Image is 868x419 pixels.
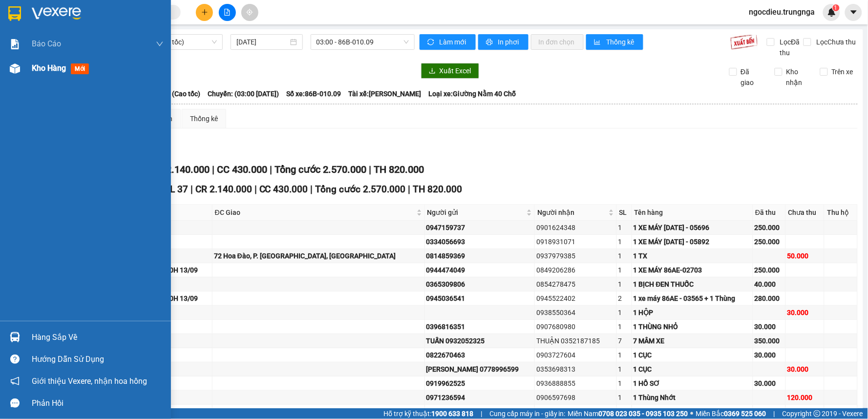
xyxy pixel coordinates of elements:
[215,207,415,218] span: ĐC Giao
[426,335,533,346] div: TUẤN 0932052325
[568,408,688,419] span: Miền Nam
[10,63,20,74] img: warehouse-icon
[10,398,20,408] span: message
[317,35,409,49] span: 03:00 - 86B-010.09
[828,66,857,77] span: Trên xe
[537,207,606,218] span: Người nhận
[634,406,751,417] div: 1 [PERSON_NAME]
[755,265,784,275] div: 250.000
[618,392,630,403] div: 1
[618,321,630,332] div: 1
[241,4,258,21] button: aim
[755,279,784,290] div: 40.000
[741,6,823,18] span: ngocdieu.trungnga
[618,350,630,360] div: 1
[426,378,533,389] div: 0919962525
[845,4,862,21] button: caret-down
[536,406,614,417] div: 0908030305
[599,410,688,418] strong: 0708 023 035 - 0935 103 250
[426,236,533,247] div: 0334056693
[32,330,164,345] div: Hàng sắp về
[724,410,766,418] strong: 0369 525 060
[195,184,252,195] span: CR 2.140.000
[311,184,313,195] span: |
[536,350,614,360] div: 0903727604
[787,364,823,375] div: 30.000
[428,88,516,99] span: Loại xe: Giường Nằm 40 Chỗ
[32,375,147,387] span: Giới thiệu Vexere, nhận hoa hồng
[634,293,751,304] div: 1 xe máy 86AE - 03565 + 1 Thùng
[755,293,784,304] div: 280.000
[787,392,823,403] div: 120.000
[32,396,164,411] div: Phản hồi
[427,39,436,46] span: sync
[536,364,614,375] div: 0353698313
[594,39,602,46] span: bar-chart
[536,265,614,275] div: 0849206286
[212,164,214,175] span: |
[217,164,267,175] span: CC 430.000
[634,222,751,233] div: 1 XE MÁY [DATE] - 05696
[536,392,614,403] div: 0906597698
[787,251,823,261] div: 50.000
[753,205,786,221] th: Đã thu
[618,251,630,261] div: 1
[691,412,694,416] span: ⚪️
[634,335,751,346] div: 7 MÂM XE
[426,406,533,417] div: 0392389800
[426,251,533,261] div: 0814859369
[190,113,218,124] div: Thống kê
[634,392,751,403] div: 1 Thùng Nhớt
[825,205,858,221] th: Thu hộ
[776,37,804,58] span: Lọc Đã thu
[259,184,308,195] span: CC 430.000
[618,279,630,290] div: 1
[536,321,614,332] div: 0907680980
[427,207,525,218] span: Người gửi
[755,236,784,247] div: 250.000
[440,37,468,47] span: Làm mới
[833,4,840,11] sup: 1
[275,164,366,175] span: Tổng cước 2.570.000
[755,321,784,332] div: 30.000
[813,37,858,47] span: Lọc Chưa thu
[786,205,825,221] th: Chưa thu
[783,66,813,88] span: Kho nhận
[214,251,423,261] div: 72 Hoa Đào, P. [GEOGRAPHIC_DATA], [GEOGRAPHIC_DATA]
[606,37,635,47] span: Thống kê
[426,265,533,275] div: 0944474049
[632,205,753,221] th: Tên hàng
[755,350,784,360] div: 30.000
[191,184,193,195] span: |
[536,307,614,318] div: 0938550364
[737,66,767,88] span: Đã giao
[270,164,272,175] span: |
[536,236,614,247] div: 0918931071
[10,355,20,364] span: question-circle
[618,293,630,304] div: 2
[618,406,630,417] div: 1
[224,9,231,16] span: file-add
[634,279,751,290] div: 1 BỊCH ĐEN THUỐC
[246,9,253,16] span: aim
[531,34,584,50] button: In đơn chọn
[634,378,751,389] div: 1 HỒ SƠ
[618,335,630,346] div: 7
[426,293,533,304] div: 0945036541
[849,8,858,17] span: caret-down
[374,164,424,175] span: TH 820.000
[634,236,751,247] div: 1 XE MÁY [DATE] - 05892
[286,88,341,99] span: Số xe: 86B-010.09
[236,37,288,47] input: 13/09/2025
[254,184,257,195] span: |
[219,4,236,21] button: file-add
[440,65,471,76] span: Xuất Excel
[536,222,614,233] div: 0901624348
[208,88,279,99] span: Chuyến: (03:00 [DATE])
[730,34,758,50] img: 9k=
[536,335,614,346] div: THUẬN 0352187185
[617,205,632,221] th: SL
[71,63,89,74] span: mới
[32,38,61,50] span: Báo cáo
[408,184,411,195] span: |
